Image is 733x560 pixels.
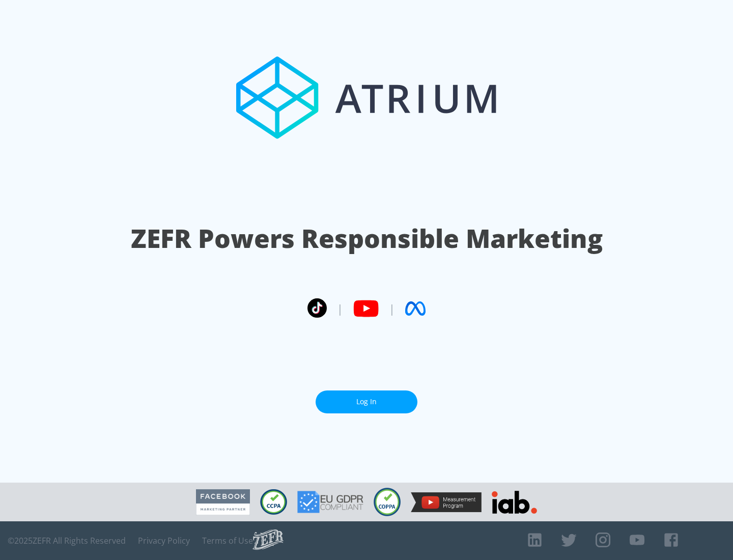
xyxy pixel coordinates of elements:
img: COPPA Compliant [374,488,401,516]
h1: ZEFR Powers Responsible Marketing [131,221,603,256]
span: © 2025 ZEFR All Rights Reserved [8,536,126,546]
a: Terms of Use [202,536,253,546]
img: YouTube Measurement Program [411,492,482,512]
span: | [389,301,395,316]
a: Log In [316,390,417,413]
img: CCPA Compliant [260,489,287,515]
img: Facebook Marketing Partner [196,489,250,515]
img: GDPR Compliant [297,491,363,513]
span: | [337,301,343,316]
a: Privacy Policy [138,536,190,546]
img: IAB [492,491,537,514]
